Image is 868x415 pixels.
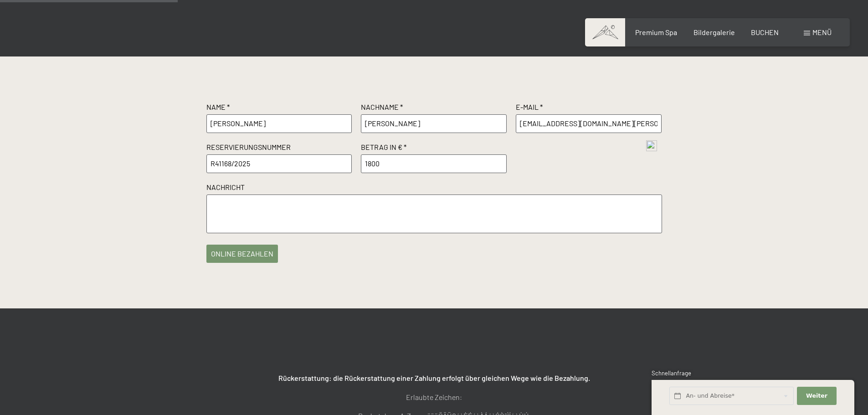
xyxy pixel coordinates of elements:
[516,102,662,114] label: E-Mail *
[206,182,662,195] label: Nachricht
[812,28,832,36] span: Menü
[206,245,278,263] button: online bezahlen
[693,28,735,36] a: Bildergalerie
[652,369,691,377] span: Schnellanfrage
[751,28,779,36] a: BUCHEN
[278,374,590,382] strong: Rückerstattung: die Rückerstattung einer Zahlung erfolgt über gleichen Wege wie die Bezahlung.
[206,102,352,114] label: Name *
[797,387,836,405] button: Weiter
[635,28,677,36] a: Premium Spa
[206,142,352,154] label: Reservierungsnummer
[646,140,657,151] img: npw-badge-icon-locked.svg
[361,102,507,114] label: Nachname *
[361,142,507,154] label: Betrag in € *
[806,392,827,400] span: Weiter
[206,391,662,403] p: Erlaubte Zeichen:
